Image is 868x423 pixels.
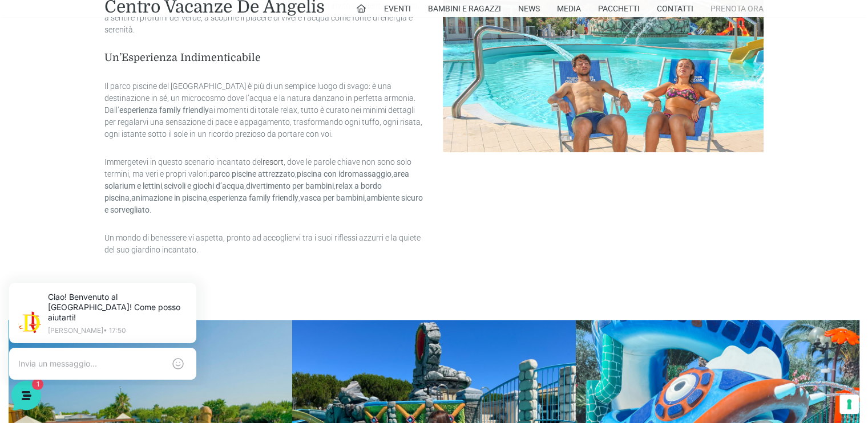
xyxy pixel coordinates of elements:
p: Ciao! Benvenuto al [GEOGRAPHIC_DATA]! Come posso aiutarti! [48,123,177,135]
p: [PERSON_NAME] • 17:50 [55,58,194,65]
a: resort [263,157,284,166]
strong: relax a bordo piscina [104,181,382,202]
p: Home [34,334,54,344]
strong: scivoli e giochi d’acqua [164,181,244,190]
span: Inizia una conversazione [74,151,168,160]
button: Aiuto [149,318,219,344]
input: Cerca un articolo... [26,214,187,225]
a: Apri Centro Assistenza [122,189,210,198]
span: Le tue conversazioni [18,91,97,100]
strong: animazione in piscina [131,193,207,202]
img: light [18,111,41,133]
p: Un mondo di benessere vi aspetta, pronto ad accogliervi tra i suoi riflessi azzurri e la quiete d... [104,232,426,256]
button: 1Messaggi [79,318,150,344]
img: light [25,42,48,65]
strong: ambiente sicuro e sorvegliato [104,193,423,214]
strong: esperienza family friendly [119,105,209,115]
p: La nostra missione è rendere la tua esperienza straordinaria! [9,50,192,73]
span: 1 [199,123,210,135]
strong: vasca per bambini [300,193,365,202]
p: Ciao! Benvenuto al [GEOGRAPHIC_DATA]! Come posso aiutarti! [55,23,194,54]
strong: parco piscine attrezzato [209,169,295,178]
p: Immergetevi in questo scenario incantato del , dove le parole chiave non sono solo termini, ma ve... [104,156,426,216]
h2: Ciao da De Angelis Resort 👋 [9,9,192,46]
p: 4 min fa [184,109,210,120]
a: [DEMOGRAPHIC_DATA] tutto [102,91,210,100]
p: Messaggi [99,334,130,344]
iframe: Customerly Messenger Launcher [9,379,43,413]
span: Trova una risposta [18,189,89,198]
span: 1 [114,317,122,325]
button: Inizia una conversazione [18,144,210,166]
p: Il parco piscine del [GEOGRAPHIC_DATA] è più di un semplice luogo di svago: è una destinazione in... [104,80,426,140]
button: Home [9,318,79,344]
a: [PERSON_NAME]Ciao! Benvenuto al [GEOGRAPHIC_DATA]! Come posso aiutarti!4 min fa1 [14,105,215,139]
strong: Un’Esperienza Indimenticabile [104,52,261,63]
strong: area solarium e lettini [104,169,409,190]
strong: divertimento per bambini [246,181,334,190]
button: Le tue preferenze relative al consenso per le tecnologie di tracciamento [839,394,859,414]
p: Aiuto [176,334,192,344]
strong: esperienza family friendly [209,193,298,202]
strong: piscina con idromassaggio [297,169,391,178]
span: [PERSON_NAME] [48,109,177,121]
